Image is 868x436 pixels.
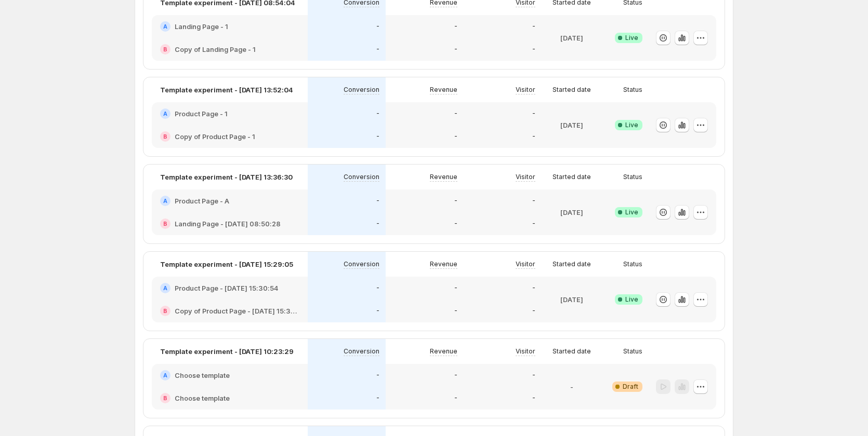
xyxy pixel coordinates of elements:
[516,86,535,94] p: Visitor
[623,260,642,268] p: Status
[625,295,638,304] span: Live
[560,207,583,217] p: [DATE]
[532,220,535,228] p: -
[160,346,294,357] p: Template experiment - [DATE] 10:23:29
[163,111,167,117] h2: A
[625,34,638,42] span: Live
[163,308,167,314] h2: B
[163,198,167,204] h2: A
[430,86,457,94] p: Revenue
[163,133,167,140] h2: B
[553,347,591,356] p: Started date
[532,45,535,53] p: -
[454,22,457,31] p: -
[454,132,457,141] p: -
[175,44,256,55] h2: Copy of Landing Page - 1
[454,220,457,228] p: -
[160,172,293,182] p: Template experiment - [DATE] 13:36:30
[516,173,535,181] p: Visitor
[163,221,167,227] h2: B
[570,382,573,392] p: -
[560,33,583,43] p: [DATE]
[532,307,535,315] p: -
[376,110,379,118] p: -
[175,131,255,142] h2: Copy of Product Page - 1
[625,121,638,129] span: Live
[344,173,379,181] p: Conversion
[623,173,642,181] p: Status
[553,173,591,181] p: Started date
[163,23,167,30] h2: A
[430,173,457,181] p: Revenue
[160,259,293,269] p: Template experiment - [DATE] 15:29:05
[454,394,457,402] p: -
[430,347,457,356] p: Revenue
[376,197,379,205] p: -
[376,284,379,292] p: -
[175,196,229,206] h2: Product Page - A
[175,283,278,293] h2: Product Page - [DATE] 15:30:54
[163,285,167,291] h2: A
[430,260,457,268] p: Revenue
[376,371,379,379] p: -
[532,197,535,205] p: -
[175,108,228,119] h2: Product Page - 1
[553,260,591,268] p: Started date
[175,21,228,32] h2: Landing Page - 1
[532,394,535,402] p: -
[454,307,457,315] p: -
[454,197,457,205] p: -
[175,306,299,316] h2: Copy of Product Page - [DATE] 15:30:54
[175,370,230,380] h2: Choose template
[344,86,379,94] p: Conversion
[625,208,638,216] span: Live
[344,347,379,356] p: Conversion
[376,132,379,141] p: -
[532,284,535,292] p: -
[623,86,642,94] p: Status
[344,260,379,268] p: Conversion
[163,395,167,401] h2: B
[454,110,457,118] p: -
[454,284,457,292] p: -
[532,110,535,118] p: -
[553,86,591,94] p: Started date
[376,394,379,402] p: -
[175,219,281,229] h2: Landing Page - [DATE] 08:50:28
[532,132,535,141] p: -
[376,22,379,31] p: -
[560,294,583,305] p: [DATE]
[560,120,583,130] p: [DATE]
[376,307,379,315] p: -
[623,383,638,391] span: Draft
[532,22,535,31] p: -
[516,260,535,268] p: Visitor
[376,220,379,228] p: -
[160,85,293,95] p: Template experiment - [DATE] 13:52:04
[163,372,167,378] h2: A
[454,371,457,379] p: -
[516,347,535,356] p: Visitor
[376,45,379,53] p: -
[175,393,230,403] h2: Choose template
[163,46,167,52] h2: B
[454,45,457,53] p: -
[623,347,642,356] p: Status
[532,371,535,379] p: -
